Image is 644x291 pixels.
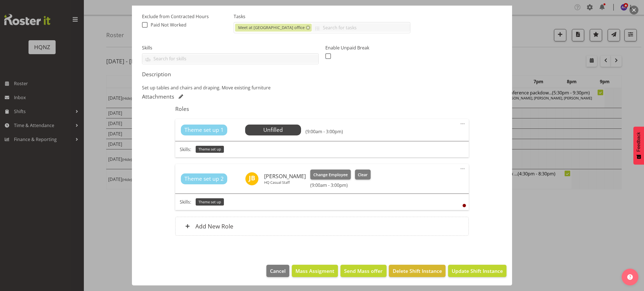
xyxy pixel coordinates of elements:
[310,170,351,180] button: Change Employee
[633,127,644,164] button: Feedback - Show survey
[264,173,306,179] h6: [PERSON_NAME]
[142,71,502,78] h5: Description
[195,223,233,230] h6: Add New Role
[264,180,306,185] p: HQ Casual Staff
[292,265,338,277] button: Mass Assigment
[389,265,445,277] button: Delete Shift Instance
[313,172,348,178] span: Change Employee
[238,25,305,31] span: Meet at [GEOGRAPHIC_DATA] office
[636,132,641,152] span: Feedback
[184,175,224,183] span: Theme set up 2
[358,172,368,178] span: Clear
[306,129,343,134] h6: (9:00am - 3:00pm)
[263,126,283,133] span: Unfilled
[463,204,466,207] div: User is clocked out
[344,267,383,275] span: Send Mass offer
[175,106,468,112] h5: Roles
[245,172,259,185] img: jenna-barratt-elloway7115.jpg
[198,199,221,205] span: Theme set up
[310,182,371,188] h6: (9:00am - 3:00pm)
[295,267,334,275] span: Mass Assigment
[142,84,502,91] p: Set up tables and chairs and draping. Move existing furniture
[452,267,503,275] span: Update Shift Instance
[151,22,186,28] span: Paid Not Worked
[627,274,633,280] img: help-xxl-2.png
[180,146,191,153] p: Skills:
[142,93,174,100] h5: Attachments
[198,147,221,152] span: Theme set up
[355,170,371,180] button: Clear
[142,44,319,51] label: Skills
[325,44,410,51] label: Enable Unpaid Break
[180,199,191,205] p: Skills:
[340,265,386,277] button: Send Mass offer
[234,13,410,20] label: Tasks
[184,126,224,134] span: Theme set up 1
[270,267,286,275] span: Cancel
[266,265,289,277] button: Cancel
[142,54,318,63] input: Search for skills
[142,13,227,20] label: Exclude from Contracted Hours
[312,23,410,32] input: Search for tasks
[448,265,506,277] button: Update Shift Instance
[393,267,442,275] span: Delete Shift Instance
